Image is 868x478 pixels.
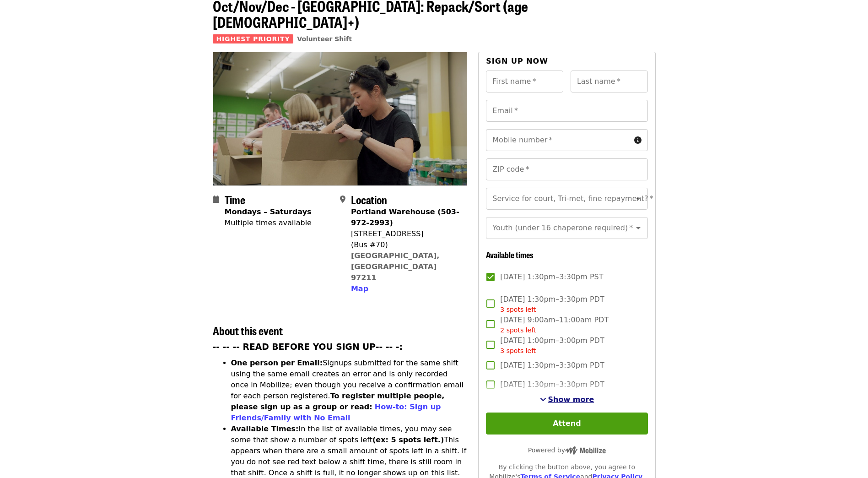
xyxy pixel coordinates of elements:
[571,71,648,92] input: Last name
[231,358,468,424] li: Signups submitted for the same shift using the same email creates an error and is only recorded o...
[231,424,299,433] strong: Available Times:
[213,52,467,185] img: Oct/Nov/Dec - Portland: Repack/Sort (age 8+) organized by Oregon Food Bank
[213,322,283,338] span: About this event
[225,217,312,228] div: Multiple times available
[548,395,594,404] span: Show more
[565,446,606,455] img: Powered by Mobilize
[297,35,352,43] a: Volunteer Shift
[500,315,609,335] span: [DATE] 9:00am–11:00am PDT
[351,251,440,282] a: [GEOGRAPHIC_DATA], [GEOGRAPHIC_DATA] 97211
[486,249,534,261] span: Available times
[351,283,368,294] button: Map
[486,129,630,151] input: Mobile number
[500,347,536,354] span: 3 spots left
[340,195,345,204] i: map-marker-alt icon
[231,391,445,411] strong: To register multiple people, please sign up as a group or read:
[231,358,323,367] strong: One person per Email:
[632,192,645,205] button: Open
[528,446,606,454] span: Powered by
[500,379,604,390] span: [DATE] 1:30pm–3:30pm PDT
[486,57,548,65] span: Sign up now
[231,402,441,422] a: How-to: Sign up Friends/Family with No Email
[213,342,403,352] strong: -- -- -- READ BEFORE YOU SIGN UP-- -- -:
[486,158,647,180] input: ZIP code
[351,191,387,207] span: Location
[486,413,647,435] button: Attend
[372,435,444,444] strong: (ex: 5 spots left.)
[500,326,536,334] span: 2 spots left
[351,284,368,293] span: Map
[213,34,294,43] span: Highest Priority
[500,306,536,313] span: 3 spots left
[632,222,645,234] button: Open
[500,272,603,282] span: [DATE] 1:30pm–3:30pm PST
[225,191,245,207] span: Time
[351,239,460,250] div: (Bus #70)
[486,100,647,122] input: Email
[225,207,312,216] strong: Mondays – Saturdays
[540,394,594,405] button: See more timeslots
[351,207,459,227] strong: Portland Warehouse (503-972-2993)
[634,136,642,145] i: circle-info icon
[486,71,563,92] input: First name
[500,360,604,371] span: [DATE] 1:30pm–3:30pm PDT
[500,335,604,356] span: [DATE] 1:00pm–3:00pm PDT
[500,294,604,315] span: [DATE] 1:30pm–3:30pm PDT
[213,195,219,204] i: calendar icon
[351,228,460,239] div: [STREET_ADDRESS]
